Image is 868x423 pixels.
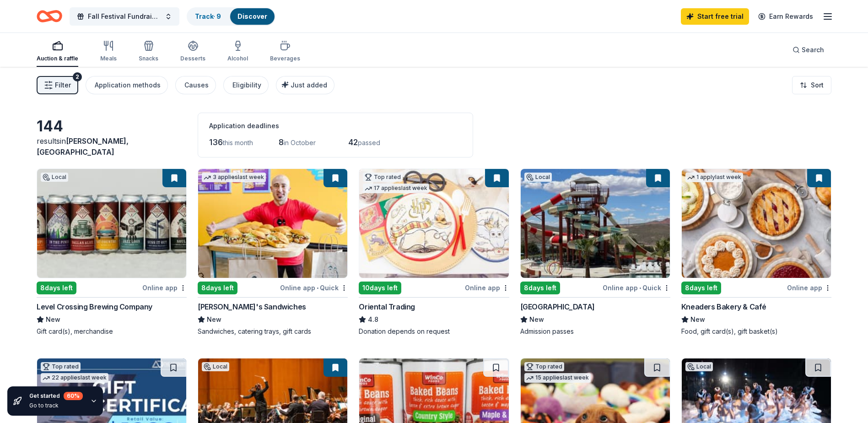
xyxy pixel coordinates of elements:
[276,76,334,94] button: Just added
[37,327,187,336] div: Gift card(s), merchandise
[195,12,221,20] a: Track· 9
[41,373,108,383] div: 22 applies last week
[37,76,78,94] button: Filter2
[37,55,78,62] div: Auction & raffle
[359,301,415,312] div: Oriental Trading
[223,76,269,94] button: Eligibility
[521,169,670,278] img: Image for Jellystone Park Zion
[29,402,83,409] div: Go to track
[520,301,595,312] div: [GEOGRAPHIC_DATA]
[359,169,508,278] img: Image for Oriental Trading
[524,173,552,182] div: Local
[682,169,831,278] img: Image for Kneaders Bakery & Café
[681,301,766,312] div: Kneaders Bakery & Café
[95,80,161,91] div: Application methods
[223,139,253,146] span: this month
[86,76,168,94] button: Application methods
[237,12,267,20] a: Discover
[100,55,117,62] div: Meals
[270,55,300,62] div: Beverages
[37,5,62,27] a: Home
[753,8,819,25] a: Earn Rewards
[227,37,248,67] button: Alcohol
[187,7,275,26] button: Track· 9Discover
[209,137,223,147] span: 136
[284,139,316,146] span: in October
[37,136,129,157] span: in
[785,41,831,59] button: Search
[37,136,129,157] span: [PERSON_NAME], [GEOGRAPHIC_DATA]
[180,55,205,62] div: Desserts
[690,314,705,325] span: New
[358,139,380,146] span: passed
[802,44,824,55] span: Search
[359,327,509,336] div: Donation depends on request
[603,282,670,293] div: Online app Quick
[55,80,71,91] span: Filter
[37,282,76,294] div: 8 days left
[29,392,83,400] div: Get started
[520,282,560,294] div: 8 days left
[184,80,209,91] div: Causes
[787,282,831,293] div: Online app
[520,327,670,336] div: Admission passes
[88,11,161,22] span: Fall Festival Fundraiser
[198,168,348,336] a: Image for Ike's Sandwiches3 applieslast week8days leftOnline app•Quick[PERSON_NAME]'s SandwichesN...
[142,282,187,293] div: Online app
[180,37,205,67] button: Desserts
[280,282,348,293] div: Online app Quick
[198,169,347,278] img: Image for Ike's Sandwiches
[202,362,229,371] div: Local
[227,55,248,62] div: Alcohol
[639,284,641,292] span: •
[37,168,187,336] a: Image for Level Crossing Brewing CompanyLocal8days leftOnline appLevel Crossing Brewing CompanyNe...
[363,184,429,193] div: 17 applies last week
[529,314,544,325] span: New
[202,173,266,182] div: 3 applies last week
[681,327,831,336] div: Food, gift card(s), gift basket(s)
[520,168,670,336] a: Image for Jellystone Park ZionLocal8days leftOnline app•Quick[GEOGRAPHIC_DATA]NewAdmission passes
[41,173,68,182] div: Local
[792,76,831,94] button: Sort
[198,282,237,294] div: 8 days left
[524,362,564,371] div: Top rated
[291,81,327,89] span: Just added
[524,373,591,383] div: 15 applies last week
[363,173,403,182] div: Top rated
[198,327,348,336] div: Sandwiches, catering trays, gift cards
[209,120,462,131] div: Application deadlines
[811,80,824,91] span: Sort
[232,80,261,91] div: Eligibility
[100,37,117,67] button: Meals
[681,282,721,294] div: 8 days left
[37,117,187,136] div: 144
[207,314,221,325] span: New
[198,301,306,312] div: [PERSON_NAME]'s Sandwiches
[41,362,81,371] div: Top rated
[685,362,713,371] div: Local
[465,282,509,293] div: Online app
[685,173,743,182] div: 1 apply last week
[348,137,358,147] span: 42
[359,282,401,294] div: 10 days left
[73,72,82,81] div: 2
[64,392,83,400] div: 60 %
[279,137,284,147] span: 8
[139,55,158,62] div: Snacks
[70,7,179,26] button: Fall Festival Fundraiser
[175,76,216,94] button: Causes
[681,168,831,336] a: Image for Kneaders Bakery & Café1 applylast week8days leftOnline appKneaders Bakery & CaféNewFood...
[37,136,187,157] div: results
[37,301,152,312] div: Level Crossing Brewing Company
[681,8,749,25] a: Start free trial
[317,284,318,292] span: •
[270,37,300,67] button: Beverages
[46,314,60,325] span: New
[37,37,78,67] button: Auction & raffle
[139,37,158,67] button: Snacks
[368,314,378,325] span: 4.8
[359,168,509,336] a: Image for Oriental TradingTop rated17 applieslast week10days leftOnline appOriental Trading4.8Don...
[37,169,186,278] img: Image for Level Crossing Brewing Company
